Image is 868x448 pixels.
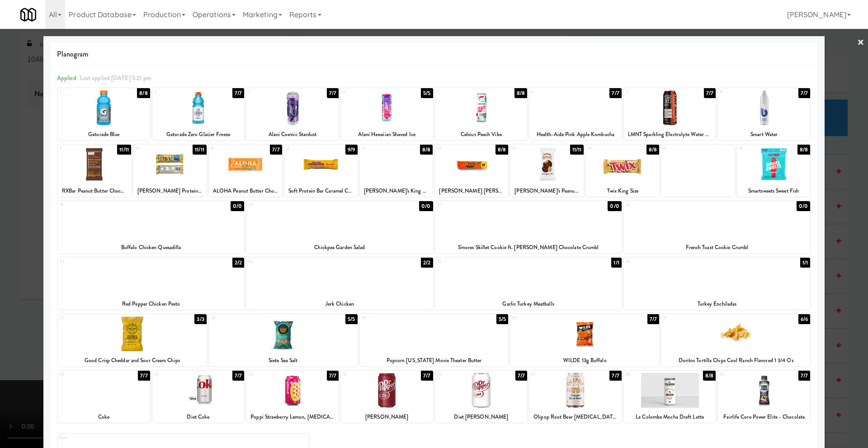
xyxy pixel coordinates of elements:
[343,88,387,96] div: 4
[720,371,764,378] div: 39
[59,411,149,423] div: Coke
[718,371,810,423] div: 397/7Fairlife Core Power Elite - Chocolate
[626,258,717,265] div: 26
[797,145,810,155] div: 8/8
[718,129,810,140] div: Smart Water
[624,371,716,423] div: 388/8La Colombe Mocha Draft Latte
[231,201,244,211] div: 0/0
[510,314,659,366] div: 307/7WILDE 13g Buffalo
[529,129,622,140] div: Health-Aide Pink Apple Kombucha
[59,242,243,253] div: Buffalo Chicken Quesadilla
[421,88,433,98] div: 5/5
[718,411,810,423] div: Fairlife Core Power Elite - Chocolate
[608,201,621,211] div: 0/0
[194,314,206,324] div: 3/3
[435,258,622,310] div: 251/1Garlic Turkey Meatballs
[341,411,433,423] div: [PERSON_NAME]
[437,371,481,378] div: 36
[738,185,809,197] div: Smartsweets Sweet Fish
[437,145,472,152] div: 14
[436,185,507,197] div: [PERSON_NAME] [PERSON_NAME] Size Peanut Butter Cup
[719,411,809,423] div: Fairlife Core Power Elite - Chocolate
[719,129,809,140] div: Smart Water
[663,355,809,366] div: Doritos Tortilla Chips Cool Ranch Flavored 1 3/4 Oz
[626,201,717,209] div: 22
[588,145,623,152] div: 16
[661,314,810,366] div: 316/6Doritos Tortilla Chips Cool Ranch Flavored 1 3/4 Oz
[345,145,357,155] div: 9/9
[611,258,621,268] div: 1/1
[341,129,433,140] div: Alani Hawaiian Shaved Ice
[360,185,433,197] div: [PERSON_NAME]'s King Size
[135,145,170,152] div: 10
[327,88,339,98] div: 7/7
[419,201,433,211] div: 0/0
[435,201,622,253] div: 210/0S'mores Skillet Cookie ft. [PERSON_NAME] Chocolate Crumbl
[703,371,716,381] div: 8/8
[135,185,205,197] div: [PERSON_NAME] Protein Bar - Chocolate Chip Cookie Dough
[209,185,282,197] div: ALOHA Peanut Butter Choc Chip
[609,88,621,98] div: 7/7
[246,371,339,423] div: 347/7Poppi Strawberry Lemon, [MEDICAL_DATA] Soda
[58,355,207,366] div: Good Crisp Cheddar and Sour Cream Chips
[209,314,358,366] div: 285/5Siete Sea Salt
[58,129,150,140] div: Gatorade Blue
[510,185,584,197] div: [PERSON_NAME]'s Peanut Butter Cups
[360,145,433,197] div: 138/8[PERSON_NAME]'s King Size
[435,129,528,140] div: Celsius Peach Vibe
[420,145,433,155] div: 8/8
[798,371,810,381] div: 7/7
[737,185,810,197] div: Smartsweets Sweet Fish
[154,411,243,423] div: Diet Coke
[529,88,622,140] div: 67/7Health-Aide Pink Apple Kombucha
[270,145,282,155] div: 7/7
[58,411,150,423] div: Coke
[798,88,810,98] div: 7/7
[154,129,243,140] div: Gatorade Zero Glacier Freeze
[60,201,151,209] div: 19
[435,88,528,140] div: 58/8Celsius Peach Vibe
[625,411,715,423] div: La Colombe Mocha Draft Latte
[624,129,716,140] div: LMNT Sparkling Electrolyte Water Watermelon
[421,371,433,381] div: 7/7
[137,88,150,98] div: 8/8
[797,201,810,211] div: 0/0
[626,88,670,96] div: 7
[514,88,527,98] div: 8/8
[248,258,340,265] div: 24
[704,88,716,98] div: 7/7
[345,314,357,324] div: 5/5
[624,242,810,253] div: French Toast Cookie Crumbl
[435,185,508,197] div: [PERSON_NAME] [PERSON_NAME] Size Peanut Butter Cup
[58,185,131,197] div: RXBar Peanut Butter Chocolate
[437,411,526,423] div: Diet [PERSON_NAME]
[327,371,339,381] div: 7/7
[246,88,339,140] div: 37/7Alani Cosmic Stardust
[246,411,339,423] div: Poppi Strawberry Lemon, [MEDICAL_DATA] Soda
[437,129,526,140] div: Celsius Peach Vibe
[624,88,716,140] div: 77/7LMNT Sparkling Electrolyte Water Watermelon
[495,145,508,155] div: 8/8
[58,298,244,310] div: Red Pepper Chicken Pesto
[531,88,576,96] div: 6
[60,258,151,265] div: 23
[59,298,243,310] div: Red Pepper Chicken Pesto
[626,371,670,378] div: 38
[248,411,337,423] div: Poppi Strawberry Lemon, [MEDICAL_DATA] Soda
[248,298,431,310] div: Jerk Chicken
[80,74,151,82] span: Last applied [DATE] 5:21 pm
[209,355,358,366] div: Siete Sea Salt
[117,145,131,155] div: 11/11
[210,185,281,197] div: ALOHA Peanut Butter Choc Chip
[531,411,620,423] div: Olipop Root Beer [MEDICAL_DATA] Soda
[246,129,339,140] div: Alani Cosmic Stardust
[152,411,245,423] div: Diet Coke
[437,88,481,96] div: 5
[531,371,576,378] div: 37
[58,314,207,366] div: 273/3Good Crisp Cheddar and Sour Cream Chips
[60,371,104,378] div: 32
[510,145,584,197] div: 1511/11[PERSON_NAME]'s Peanut Butter Cups
[586,145,659,197] div: 168/8Twix King Size
[857,29,864,57] a: ×
[718,88,810,140] div: 87/7Smart Water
